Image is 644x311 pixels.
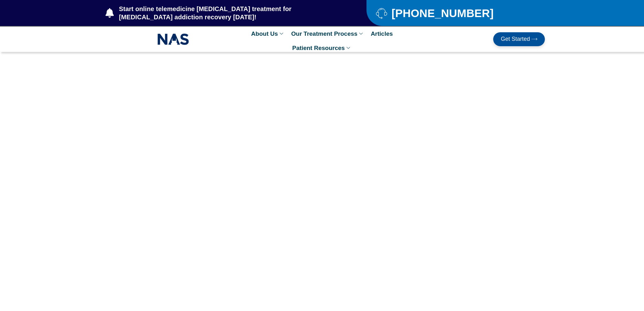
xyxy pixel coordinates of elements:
[493,32,545,46] a: Get Started
[367,27,396,41] a: Articles
[289,41,355,55] a: Patient Resources
[501,36,530,42] span: Get Started
[118,5,341,21] span: Start online telemedicine [MEDICAL_DATA] treatment for [MEDICAL_DATA] addiction recovery [DATE]!
[157,32,189,47] img: NAS_email_signature-removebg-preview.png
[390,9,494,17] span: [PHONE_NUMBER]
[376,8,529,19] a: [PHONE_NUMBER]
[105,5,341,21] a: Start online telemedicine [MEDICAL_DATA] treatment for [MEDICAL_DATA] addiction recovery [DATE]!
[248,27,288,41] a: About Us
[288,27,367,41] a: Our Treatment Process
